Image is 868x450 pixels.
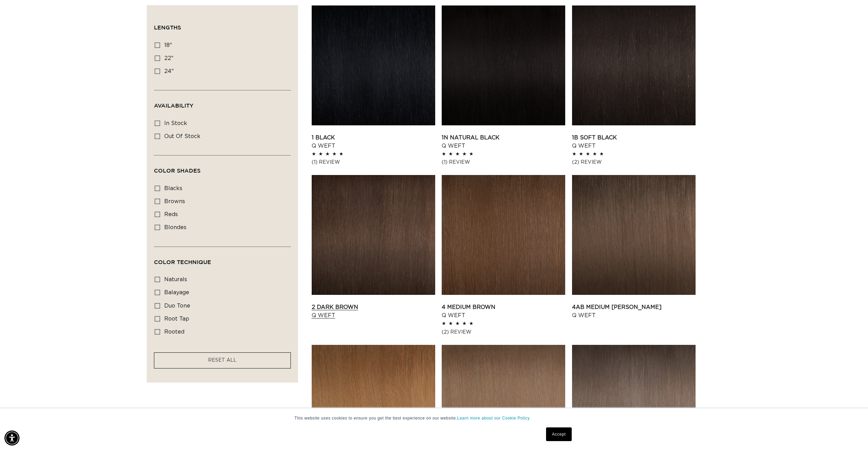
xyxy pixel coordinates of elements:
[154,102,193,109] span: Availability
[572,303,696,320] a: 4AB Medium [PERSON_NAME] Q Weft
[164,225,186,230] span: blondes
[164,42,172,48] span: 18"
[164,121,187,126] span: In stock
[295,415,574,421] p: This website uses cookies to ensure you get the best experience on our website.
[546,427,571,441] a: Accept
[164,329,184,335] span: rooted
[154,12,291,37] summary: Lengths (0 selected)
[164,68,174,74] span: 24"
[572,134,696,150] a: 1B Soft Black Q Weft
[442,134,565,150] a: 1N Natural Black Q Weft
[208,356,236,365] a: RESET ALL
[164,212,178,217] span: reds
[154,24,181,30] span: Lengths
[154,247,291,272] summary: Color Technique (0 selected)
[154,167,200,174] span: Color Shades
[4,430,20,446] div: Accessibility Menu
[164,303,190,309] span: duo tone
[208,358,236,363] span: RESET ALL
[154,90,291,115] summary: Availability (0 selected)
[164,290,189,295] span: balayage
[164,186,182,191] span: blacks
[312,134,435,150] a: 1 Black Q Weft
[457,416,531,421] a: Learn more about our Cookie Policy.
[154,259,211,265] span: Color Technique
[164,316,189,322] span: root tap
[154,155,291,180] summary: Color Shades (0 selected)
[164,199,185,204] span: browns
[164,134,200,139] span: Out of stock
[312,303,435,320] a: 2 Dark Brown Q Weft
[164,55,173,61] span: 22"
[164,277,187,282] span: naturals
[442,303,565,320] a: 4 Medium Brown Q Weft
